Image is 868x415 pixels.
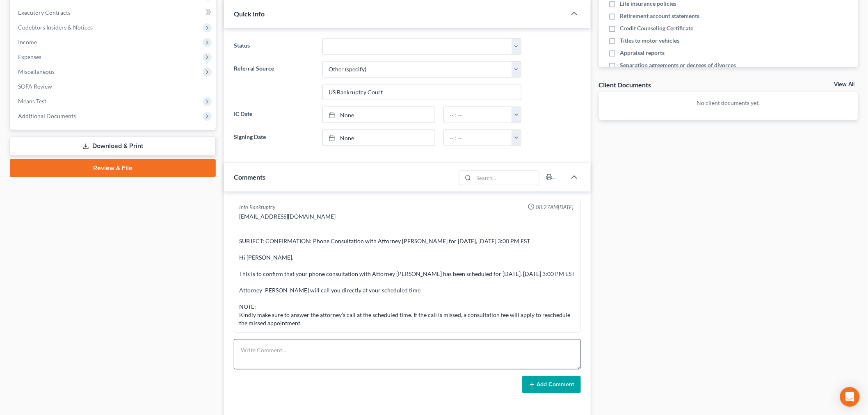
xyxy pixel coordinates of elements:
a: SOFA Review [11,79,216,94]
span: Retirement account statements [620,12,700,20]
span: Titles to motor vehicles [620,36,680,45]
input: Other Referral Source [323,84,521,100]
span: Comments [234,173,265,181]
span: Appraisal reports [620,49,665,57]
div: Client Documents [599,80,651,89]
span: Executory Contracts [18,9,71,16]
a: None [323,107,435,123]
span: Codebtors Insiders & Notices [18,24,93,31]
p: No client documents yet. [605,99,852,107]
span: Separation agreements or decrees of divorces [620,61,736,69]
label: Status [230,38,318,55]
a: Download & Print [10,137,216,156]
button: Add Comment [522,376,581,393]
span: Expenses [18,53,41,60]
span: 08:27AM[DATE] [536,203,574,211]
span: SOFA Review [18,83,52,90]
a: None [323,130,435,146]
input: Search... [474,171,539,185]
span: Quick Info [234,10,265,18]
span: Means Test [18,98,46,105]
a: Executory Contracts [11,5,216,20]
span: Income [18,39,37,46]
div: Open Intercom Messenger [840,387,860,407]
span: Credit Counseling Certificate [620,24,694,32]
label: Referral Source [230,61,318,100]
div: Info Bankruptcy [239,203,275,211]
a: Review & File [10,159,216,177]
label: Signing Date [230,130,318,146]
div: [EMAIL_ADDRESS][DOMAIN_NAME] SUBJECT: CONFIRMATION: Phone Consultation with Attorney [PERSON_NAME... [239,212,576,327]
span: Miscellaneous [18,68,55,75]
input: -- : -- [444,130,512,146]
span: Additional Documents [18,112,76,119]
a: View All [834,82,855,87]
input: -- : -- [444,107,512,123]
label: IC Date [230,107,318,123]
